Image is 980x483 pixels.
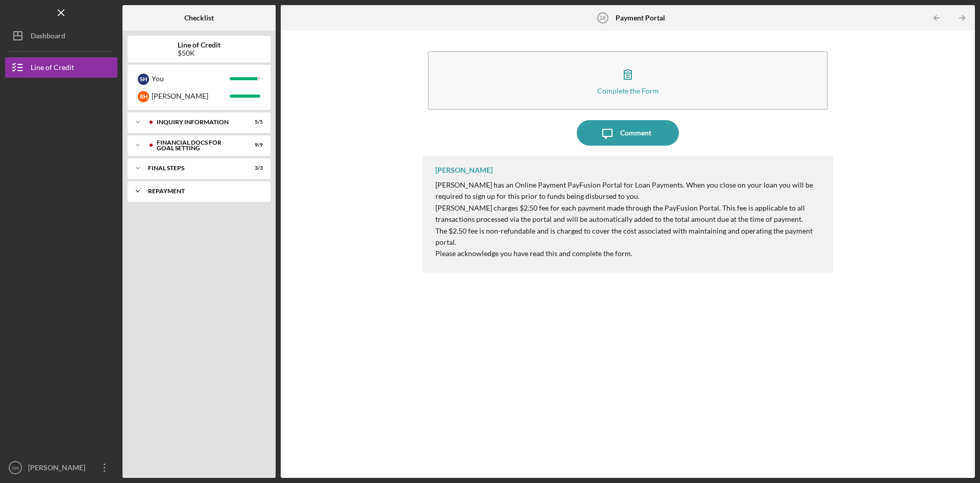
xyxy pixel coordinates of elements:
[157,119,237,125] div: INQUIRY INFORMATION
[244,165,263,171] div: 3 / 3
[148,165,237,171] div: FINAL STEPS
[428,51,828,110] button: Complete the Form
[31,57,74,80] div: Line of Credit
[152,70,230,87] div: You
[178,49,220,57] div: $50K
[244,119,263,125] div: 5 / 5
[138,74,149,85] div: S H
[157,140,237,151] div: Financial Docs for Goal Setting
[152,87,230,105] div: [PERSON_NAME]
[435,166,493,174] div: [PERSON_NAME]
[184,14,214,22] b: Checklist
[620,120,651,146] div: Comment
[600,15,606,21] tspan: 18
[5,57,117,78] button: Line of Credit
[435,179,823,202] p: [PERSON_NAME] has an Online Payment PayFusion Portal for Loan Payments. When you close on your lo...
[244,142,263,148] div: 9 / 9
[435,202,823,225] p: [PERSON_NAME] charges $2.50 fee for each payment made through the PayFusion Portal. This fee is a...
[178,41,220,49] b: Line of Credit
[597,87,659,95] div: Complete the Form
[12,465,18,471] text: SH
[616,14,665,22] b: Payment Portal
[5,457,117,478] button: SH[PERSON_NAME]
[31,26,65,49] div: Dashboard
[26,457,92,480] div: [PERSON_NAME]
[577,120,679,146] button: Comment
[148,188,258,194] div: Repayment
[138,91,149,102] div: R H
[435,249,632,258] span: Please acknowledge you have read this and complete the form.
[435,225,823,248] p: The $2.50 fee is non-refundable and is charged to cover the cost associated with maintaining and ...
[5,26,117,46] button: Dashboard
